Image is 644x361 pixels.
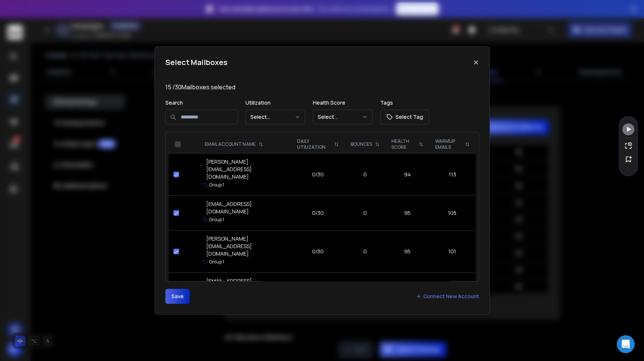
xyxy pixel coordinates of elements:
[380,99,429,107] p: Tags
[617,335,635,353] div: Open Intercom Messenger
[245,99,305,107] p: Utilization
[313,99,373,107] p: Health Score
[165,99,238,107] p: Search
[165,83,479,92] p: 15 / 30 Mailboxes selected
[165,57,228,68] h1: Select Mailboxes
